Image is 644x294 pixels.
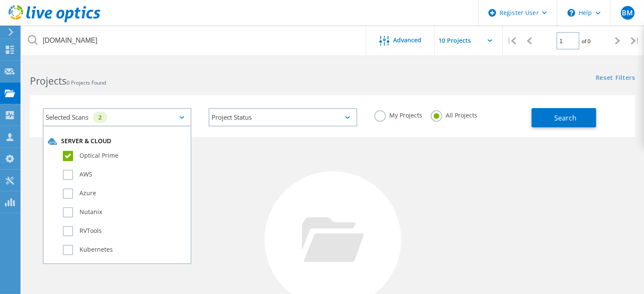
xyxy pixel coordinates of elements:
label: My Projects [374,110,422,118]
a: Reset Filters [596,75,635,82]
div: | [503,26,520,56]
svg: \n [568,9,575,17]
input: Search projects by name, owner, ID, company, etc [21,26,367,56]
div: 2 [93,112,107,123]
b: Projects [30,74,67,88]
label: Optical Prime [63,151,186,161]
div: Selected Scans [43,108,191,126]
label: All Projects [431,110,477,118]
span: BM [622,9,633,16]
span: of 0 [582,38,591,45]
span: 0 Projects Found [67,79,106,86]
a: Live Optics Dashboard [9,18,100,24]
button: Search [532,108,596,127]
label: RVTools [63,226,186,236]
label: Azure [63,188,186,199]
div: Project Status [209,108,357,126]
div: Server & Cloud [48,137,186,146]
div: | [626,26,644,56]
label: Nutanix [63,207,186,218]
label: Kubernetes [63,245,186,255]
span: Advanced [394,37,422,43]
span: Search [555,113,577,123]
label: AWS [63,170,186,180]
